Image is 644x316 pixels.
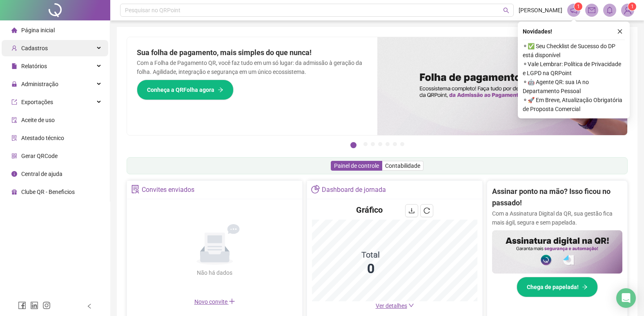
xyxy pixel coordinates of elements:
[30,301,38,309] span: linkedin
[617,29,623,34] span: close
[21,171,62,177] span: Central de ajuda
[519,6,562,15] span: [PERSON_NAME]
[229,298,235,305] span: plus
[408,207,415,214] span: download
[523,78,625,96] span: ⚬ 🤖 Agente QR: sua IA no Departamento Pessoal
[21,63,47,69] span: Relatórios
[523,27,552,36] span: Novidades !
[137,58,368,76] p: Com a Folha de Pagamento QR, você faz tudo em um só lugar: da admissão à geração da folha. Agilid...
[18,301,26,309] span: facebook
[11,45,17,51] span: user-add
[21,153,58,159] span: Gerar QRCode
[393,142,397,146] button: 6
[616,288,636,308] div: Open Intercom Messenger
[503,7,509,13] span: search
[11,63,17,69] span: file
[577,4,580,9] span: 1
[523,96,625,113] span: ⚬ 🚀 Em Breve, Atualização Obrigatória de Proposta Comercial
[21,81,58,87] span: Administração
[11,27,17,33] span: home
[378,142,382,146] button: 4
[311,185,320,194] span: pie-chart
[376,303,414,309] a: Ver detalhes down
[622,4,634,16] img: 85736
[492,230,622,274] img: banner%2F02c71560-61a6-44d4-94b9-c8ab97240462.png
[11,99,17,105] span: export
[588,7,595,14] span: mail
[11,81,17,87] span: lock
[376,303,407,309] span: Ver detalhes
[11,135,17,141] span: solution
[322,183,386,197] div: Dashboard de jornada
[408,303,414,308] span: down
[377,37,628,135] img: banner%2F8d14a306-6205-4263-8e5b-06e9a85ad873.png
[142,183,194,197] div: Convites enviados
[137,80,234,100] button: Conheça a QRFolha agora
[21,117,55,123] span: Aceite de uso
[11,189,17,195] span: gift
[137,47,368,58] h2: Sua folha de pagamento, mais simples do que nunca!
[385,162,420,169] span: Contabilidade
[523,60,625,78] span: ⚬ Vale Lembrar: Política de Privacidade e LGPD na QRPoint
[177,268,252,277] div: Não há dados
[147,85,214,94] span: Conheça a QRFolha agora
[631,4,634,9] span: 1
[131,185,140,194] span: solution
[570,7,577,14] span: notification
[582,284,588,290] span: arrow-right
[350,142,357,148] button: 1
[527,283,579,292] span: Chega de papelada!
[363,142,368,146] button: 2
[11,171,17,177] span: info-circle
[386,142,390,146] button: 5
[628,2,636,11] sup: Atualize o seu contato no menu Meus Dados
[218,87,223,93] span: arrow-right
[334,162,379,169] span: Painel de controle
[87,303,92,309] span: left
[11,153,17,159] span: qrcode
[492,186,622,209] h2: Assinar ponto na mão? Isso ficou no passado!
[574,2,582,11] sup: 1
[517,277,598,297] button: Chega de papelada!
[11,117,17,123] span: audit
[21,27,55,33] span: Página inicial
[492,209,622,227] p: Com a Assinatura Digital da QR, sua gestão fica mais ágil, segura e sem papelada.
[371,142,375,146] button: 3
[356,204,383,216] h4: Gráfico
[194,298,235,305] span: Novo convite
[42,301,51,309] span: instagram
[21,135,64,141] span: Atestado técnico
[523,42,625,60] span: ⚬ ✅ Seu Checklist de Sucesso do DP está disponível
[21,45,48,51] span: Cadastros
[606,7,613,14] span: bell
[21,99,53,105] span: Exportações
[400,142,404,146] button: 7
[423,207,430,214] span: reload
[21,189,75,195] span: Clube QR - Beneficios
